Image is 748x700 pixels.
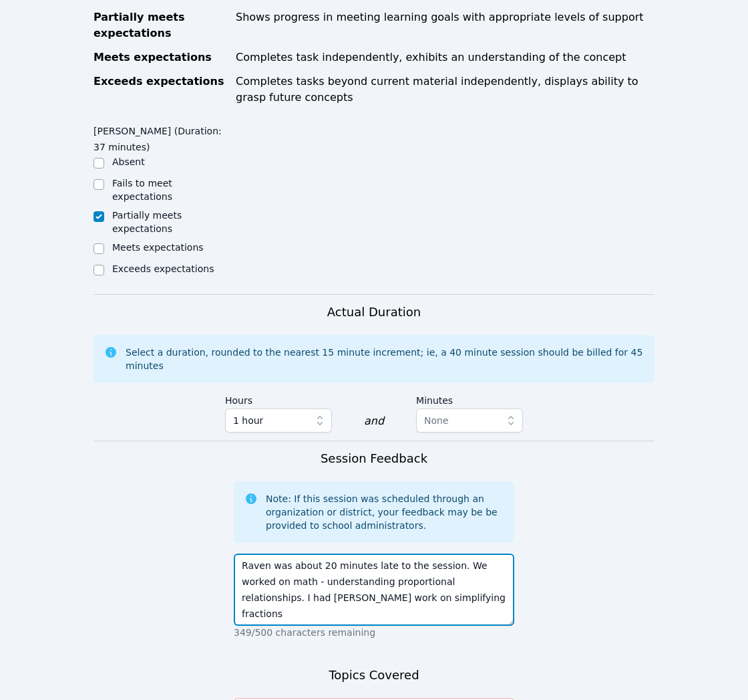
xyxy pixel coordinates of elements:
[424,415,449,426] span: None
[236,9,654,41] div: Shows progress in meeting learning goals with appropriate levels of support
[112,156,145,167] label: Absent
[327,303,421,322] h3: Actual Duration
[93,119,234,155] legend: [PERSON_NAME] (Duration: 37 minutes)
[112,242,204,253] label: Meets expectations
[364,413,384,429] div: and
[93,49,228,66] div: Meets expectations
[266,492,504,532] div: Note: If this session was scheduled through an organization or district, your feedback may be be ...
[233,413,263,429] span: 1 hour
[234,554,514,626] textarea: Raven was about 20 minutes late to the session. We worked on math - understanding proportional re...
[234,626,514,639] p: 349/500 characters remaining
[126,346,644,372] div: Select a duration, rounded to the nearest 15 minute increment; ie, a 40 minute session should be ...
[112,210,182,234] label: Partially meets expectations
[321,449,427,468] h3: Session Feedback
[112,263,214,274] label: Exceeds expectations
[236,49,654,66] div: Completes task independently, exhibits an understanding of the concept
[112,178,172,202] label: Fails to meet expectations
[225,388,332,409] label: Hours
[93,9,228,41] div: Partially meets expectations
[416,409,523,433] button: None
[93,74,228,106] div: Exceeds expectations
[329,666,419,685] h3: Topics Covered
[416,388,523,409] label: Minutes
[236,74,654,106] div: Completes tasks beyond current material independently, displays ability to grasp future concepts
[225,409,332,433] button: 1 hour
